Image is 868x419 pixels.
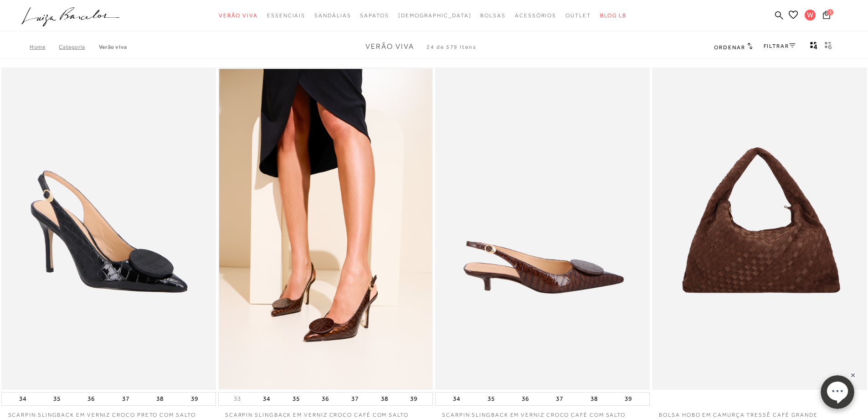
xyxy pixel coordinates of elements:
span: Ordenar [714,44,745,51]
button: 35 [290,393,303,405]
span: Essenciais [267,12,305,19]
a: FILTRAR [764,43,796,49]
a: Home [30,44,59,50]
button: 35 [485,393,498,405]
a: Verão Viva [99,44,127,50]
span: [DEMOGRAPHIC_DATA] [398,12,472,19]
button: 39 [407,393,420,405]
button: 34 [450,393,463,405]
button: 37 [553,393,566,405]
span: Outlet [565,12,591,19]
a: BOLSA HOBO EM CAMURÇA TRESSÊ CAFÉ GRANDE BOLSA HOBO EM CAMURÇA TRESSÊ CAFÉ GRANDE [653,69,866,388]
span: Verão Viva [219,12,258,19]
span: Sandálias [314,12,351,19]
span: W [805,10,816,21]
button: 38 [378,393,391,405]
button: 39 [188,393,201,405]
img: SCARPIN SLINGBACK EM VERNIZ CROCO PRETO COM SALTO ALTO [2,69,215,388]
button: 38 [588,393,601,405]
button: 35 [51,393,63,405]
button: 38 [154,393,166,405]
a: SCARPIN SLINGBACK EM VERNIZ CROCO PRETO COM SALTO ALTO SCARPIN SLINGBACK EM VERNIZ CROCO PRETO CO... [2,69,215,388]
button: 37 [119,393,132,405]
span: 1 [827,9,833,16]
a: categoryNavScreenReaderText [219,7,258,24]
a: Categoria [59,44,98,50]
img: SCARPIN SLINGBACK EM VERNIZ CROCO CAFÉ COM SALTO ALTO [219,69,432,388]
a: categoryNavScreenReaderText [360,7,389,24]
button: 34 [16,393,29,405]
button: Mostrar 4 produtos por linha [807,41,820,53]
a: categoryNavScreenReaderText [515,7,556,24]
button: gridText6Desc [822,41,835,53]
span: Verão Viva [365,42,414,51]
span: BLOG LB [600,12,627,19]
span: Acessórios [515,12,556,19]
span: Sapatos [360,12,389,19]
button: 37 [349,393,361,405]
button: 36 [319,393,332,405]
a: categoryNavScreenReaderText [480,7,506,24]
button: 34 [260,393,273,405]
span: 24 de 579 itens [426,44,477,50]
a: categoryNavScreenReaderText [565,7,591,24]
a: BOLSA HOBO EM CAMURÇA TRESSÊ CAFÉ GRANDE [652,406,867,419]
a: noSubCategoriesText [398,7,472,24]
a: categoryNavScreenReaderText [267,7,305,24]
a: categoryNavScreenReaderText [314,7,351,24]
a: SCARPIN SLINGBACK EM VERNIZ CROCO CAFÉ COM SALTO BAIXO [436,69,649,388]
img: SCARPIN SLINGBACK EM VERNIZ CROCO CAFÉ COM SALTO BAIXO [436,67,650,390]
button: W [801,9,820,23]
button: 33 [231,394,244,403]
span: Bolsas [480,12,506,19]
img: BOLSA HOBO EM CAMURÇA TRESSÊ CAFÉ GRANDE [653,69,866,388]
button: 36 [85,393,98,405]
button: 1 [820,10,833,22]
a: SCARPIN SLINGBACK EM VERNIZ CROCO CAFÉ COM SALTO ALTO SCARPIN SLINGBACK EM VERNIZ CROCO CAFÉ COM ... [219,69,432,388]
button: 39 [622,393,635,405]
a: BLOG LB [600,7,627,24]
button: 36 [519,393,532,405]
